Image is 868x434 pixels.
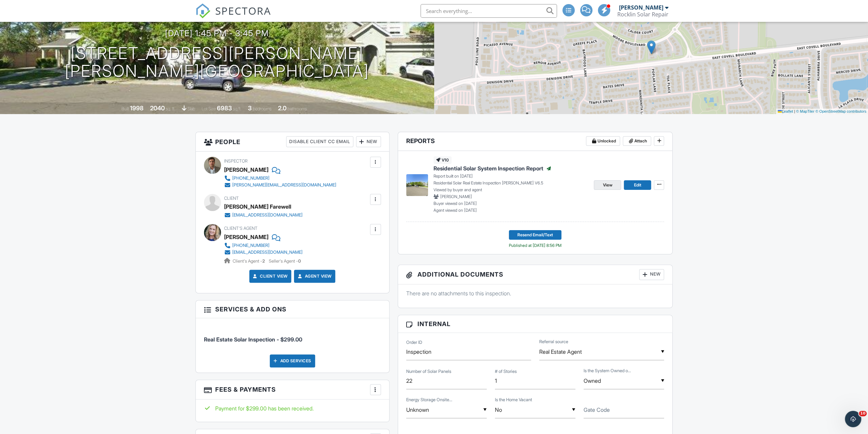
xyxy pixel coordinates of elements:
[165,29,269,38] h3: [DATE] 1:45 pm - 3:45 pm
[232,250,303,255] div: [EMAIL_ADDRESS][DOMAIN_NAME]
[617,11,668,18] div: Rocklin Solar Repair
[121,106,129,111] span: Built
[253,106,271,111] span: bedrooms
[647,40,656,54] img: Marker
[778,109,793,113] a: Leaflet
[248,104,252,112] div: 3
[406,339,422,346] label: Order ID
[288,106,307,111] span: bathrooms
[204,405,381,412] div: Payment for $299.00 has been received.
[584,402,664,418] input: Gate Code
[195,3,210,18] img: The Best Home Inspection Software - Spectora
[65,44,369,81] h1: [STREET_ADDRESS][PERSON_NAME] [PERSON_NAME][GEOGRAPHIC_DATA]
[224,212,303,219] a: [EMAIL_ADDRESS][DOMAIN_NAME]
[224,165,268,175] div: [PERSON_NAME]
[815,109,866,113] a: © OpenStreetMap contributors
[232,243,269,248] div: [PHONE_NUMBER]
[233,106,241,111] span: sq.ft.
[406,373,487,389] input: Number of Solar Panels
[796,109,814,113] a: © MapTiler
[398,265,673,284] h3: Additional Documents
[224,175,336,182] a: [PHONE_NUMBER]
[421,4,557,18] input: Search everything...
[196,300,389,318] h3: Services & Add ons
[584,406,610,414] label: Gate Code
[269,258,301,264] span: Seller's Agent -
[406,397,452,403] label: Energy Storage Onsite (batteries)
[278,104,286,112] div: 2.0
[217,104,232,112] div: 6983
[232,212,303,218] div: [EMAIL_ADDRESS][DOMAIN_NAME]
[196,132,389,152] h3: People
[224,201,291,212] div: [PERSON_NAME] Farewell
[224,182,336,188] a: [PERSON_NAME][EMAIL_ADDRESS][DOMAIN_NAME]
[188,106,195,111] span: slab
[270,354,315,367] div: Add Services
[224,158,248,164] span: Inspector
[202,106,216,111] span: Lot Size
[224,242,303,249] a: [PHONE_NUMBER]
[286,136,353,147] div: Disable Client CC Email
[794,109,795,113] span: |
[398,315,673,333] h3: Internal
[539,339,568,345] label: Referral source
[495,368,517,375] label: # of Stories
[495,397,532,403] label: Is the Home Vacant
[224,226,258,231] span: Client's Agent
[845,411,861,427] iframe: Intercom live chat
[166,106,175,111] span: sq. ft.
[130,104,144,112] div: 1998
[232,182,336,188] div: [PERSON_NAME][EMAIL_ADDRESS][DOMAIN_NAME]
[150,104,165,112] div: 2040
[232,176,269,181] div: [PHONE_NUMBER]
[859,411,867,416] span: 10
[356,136,381,147] div: New
[252,273,288,280] a: Client View
[215,3,271,18] span: SPECTORA
[296,273,332,280] a: Agent View
[224,196,239,201] span: Client
[224,249,303,256] a: [EMAIL_ADDRESS][DOMAIN_NAME]
[619,4,663,11] div: [PERSON_NAME]
[196,380,389,400] h3: Fees & Payments
[639,269,664,280] div: New
[495,373,575,389] input: # of Stories
[204,336,302,343] span: Real Estate Solar Inspection - $299.00
[224,232,268,242] a: [PERSON_NAME]
[262,258,265,264] strong: 2
[406,368,451,375] label: Number of Solar Panels
[406,290,664,297] p: There are no attachments to this inspection.
[195,9,271,24] a: SPECTORA
[233,258,266,264] span: Client's Agent -
[584,368,631,374] label: Is the System Owned or Lease/PPA
[298,258,301,264] strong: 0
[204,323,381,349] li: Service: Real Estate Solar Inspection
